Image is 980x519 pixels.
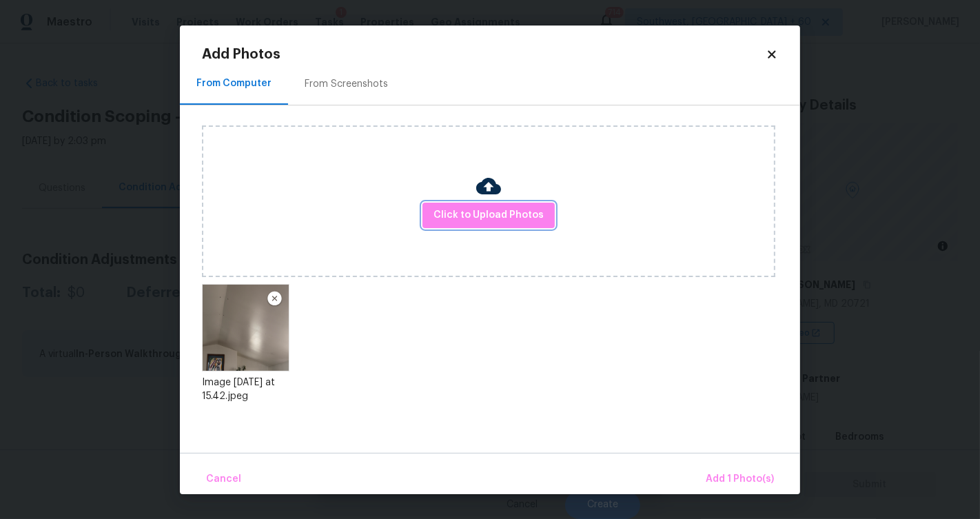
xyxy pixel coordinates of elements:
button: Cancel [201,465,247,494]
div: From Screenshots [305,77,388,91]
span: Cancel [206,471,241,488]
span: Add 1 Photo(s) [706,471,774,488]
button: Add 1 Photo(s) [700,465,779,494]
div: Image [DATE] at 15.42.jpeg [202,376,289,403]
button: Click to Upload Photos [422,203,555,228]
div: From Computer [196,77,272,90]
img: Cloud Upload Icon [476,174,501,199]
span: Click to Upload Photos [433,207,544,224]
h2: Add Photos [202,48,766,61]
